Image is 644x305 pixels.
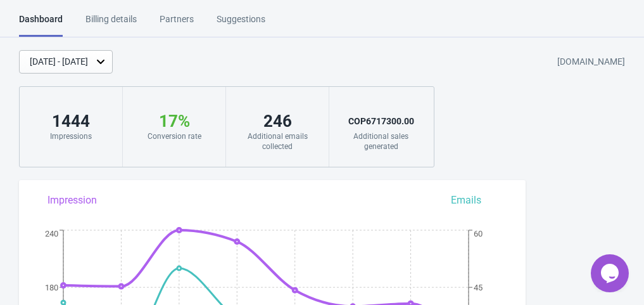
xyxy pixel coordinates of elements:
div: [DATE] - [DATE] [30,55,88,68]
tspan: 180 [45,283,58,292]
tspan: 45 [474,283,483,292]
div: Additional emails collected [239,131,316,152]
tspan: 60 [474,229,483,238]
div: Suggestions [217,13,265,35]
div: 17 % [136,111,213,131]
div: Impressions [32,131,110,141]
div: [DOMAIN_NAME] [557,51,625,74]
div: COP 6717300.00 [342,111,420,131]
div: 1444 [32,111,110,131]
div: Partners [160,13,194,35]
div: 246 [239,111,316,131]
tspan: 240 [45,229,58,238]
div: Dashboard [19,13,63,37]
div: Conversion rate [136,131,213,141]
iframe: chat widget [591,254,631,292]
div: Additional sales generated [342,131,420,152]
div: Billing details [85,13,137,35]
